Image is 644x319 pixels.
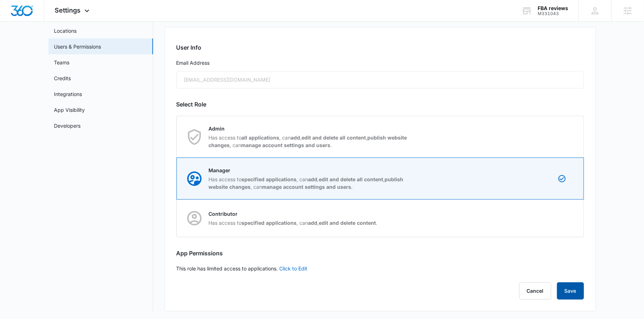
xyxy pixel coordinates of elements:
p: Has access to , can , . [209,219,378,227]
strong: manage account settings and users [262,184,351,190]
div: account id [538,11,568,16]
p: Admin [209,125,411,132]
p: Has access to , can , , , can . [209,134,411,149]
strong: specified applications [242,220,297,226]
h2: User Info [176,43,584,52]
strong: add [308,176,318,182]
a: App Visibility [54,106,85,114]
button: Save [557,282,584,300]
a: Click to Edit [280,265,308,272]
a: Teams [54,59,70,66]
strong: add [291,135,300,141]
a: Credits [54,74,71,82]
strong: specified applications [242,176,297,182]
p: Manager [209,167,411,174]
strong: add [308,220,318,226]
h2: Select Role [176,100,584,109]
strong: edit and delete all content [319,176,383,182]
a: Developers [54,122,81,129]
strong: edit and delete all content [302,135,366,141]
p: Contributor [209,210,378,218]
strong: edit and delete content [319,220,376,226]
h2: App Permissions [176,249,584,258]
a: Integrations [54,90,82,98]
p: Has access to , can , , , can . [209,176,411,191]
a: Locations [54,27,77,35]
strong: manage account settings and users [241,142,331,148]
div: account name [538,5,568,11]
strong: all applications [242,135,280,141]
span: Settings [55,6,81,14]
div: This role has limited access to applications. [165,27,596,311]
label: Email Address [176,59,584,67]
a: Users & Permissions [54,43,101,50]
button: Cancel [519,282,551,300]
